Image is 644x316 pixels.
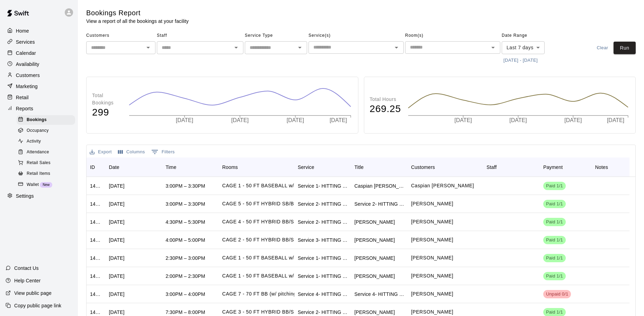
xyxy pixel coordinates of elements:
a: WalletNew [17,179,78,190]
p: Landon Goodwell [411,308,453,316]
div: 4:00PM – 5:00PM [166,237,205,244]
div: Customers [6,70,72,80]
div: WalletNew [17,180,75,190]
a: Bookings [17,114,78,125]
button: Export [88,147,114,157]
p: Total Bookings [92,92,122,106]
p: Copy public page link [14,302,61,309]
div: Payment [543,157,563,177]
span: Paid 1/1 [543,237,566,244]
div: ID [87,157,106,177]
div: 2:00PM – 2:30PM [166,273,205,280]
h4: 299 [92,106,122,119]
a: Attendance [17,147,78,158]
p: Availability [16,61,39,68]
div: 3:00PM – 4:00PM [166,291,205,298]
button: Clear [591,42,614,54]
span: Wallet [27,181,39,188]
a: Reports [6,103,72,114]
button: Open [231,43,241,52]
p: Retail [16,94,29,101]
span: Paid 1/1 [543,255,566,262]
div: Fri, Sep 12, 2025 [109,291,125,298]
h5: Bookings Report [86,8,189,18]
div: Service 1- HITTING TUNNEL RENTAL - 50ft Baseball w/ Auto/Manual Feeder [298,273,348,280]
div: Title [355,157,364,177]
p: Customers [16,72,40,79]
button: Open [295,43,305,52]
tspan: [DATE] [607,117,624,123]
span: Service(s) [308,30,404,41]
div: Notes [592,157,629,177]
p: CAGE 1 - 50 FT BASEBALL w/ Auto Feeder [222,254,324,262]
div: 1422375 [90,237,102,244]
p: CAGE 1 - 50 FT BASEBALL w/ Auto Feeder [222,272,324,280]
button: Run [614,42,636,54]
p: View a report of all the bookings at your facility [86,18,189,25]
div: 7:30PM – 8:00PM [166,309,205,316]
a: Services [6,37,72,47]
a: Home [6,26,72,36]
div: Notes [595,157,608,177]
div: Fri, Sep 12, 2025 [109,200,125,207]
p: CAGE 2 - 50 FT HYBRID BB/SB [222,236,297,244]
p: Help Center [14,277,41,284]
p: CAGE 1 - 50 FT BASEBALL w/ Auto Feeder [222,182,324,189]
tspan: [DATE] [564,117,582,123]
div: Occupancy [17,126,75,136]
div: Fri, Sep 12, 2025 [109,309,125,316]
div: Customers [408,157,483,177]
div: Fri, Sep 12, 2025 [109,255,125,262]
div: Andrew Champ [355,219,395,225]
p: GERARD FARRELLY [411,200,453,207]
div: 1422265 [90,291,102,298]
div: Service 2- HITTING TUNNEL RENTAL - 50ft Baseball [298,309,348,316]
a: Settings [6,191,72,201]
div: Landon Goodwell [355,309,395,316]
div: Service [294,157,351,177]
div: Service 4- HITTING TUNNEL RENTAL - 70ft Baseball [355,291,404,298]
span: Activity [27,138,41,145]
div: 3:00PM – 3:30PM [166,182,205,189]
span: Unpaid 0/1 [543,291,571,298]
p: Andrew Champ [411,218,453,225]
button: Show filters [150,146,177,157]
div: Fri, Sep 12, 2025 [109,273,125,280]
span: Retail Items [27,170,50,177]
div: Service 2- HITTING TUNNEL RENTAL - 50ft Baseball [355,200,404,207]
p: Isabella Villalobos [411,236,453,244]
p: View public page [14,290,52,297]
a: Retail Sales [17,158,78,169]
div: Service 1- HITTING TUNNEL RENTAL - 50ft Baseball w/ Auto/Manual Feeder [298,255,348,262]
div: Has not paid: Noah Herrera [543,290,571,298]
p: Total Hours [370,96,401,103]
tspan: [DATE] [455,117,472,123]
a: Retail [6,92,72,103]
button: Open [392,43,401,52]
p: CAGE 4 - 50 FT HYBRID BB/SB [222,218,297,225]
button: Select columns [116,147,147,157]
div: Attendance [17,147,75,157]
a: Calendar [6,48,72,58]
span: Bookings [27,117,47,123]
div: Staff [486,157,497,177]
div: Service [298,157,314,177]
span: Staff [157,30,243,41]
div: 1422317 [90,273,102,280]
div: Activity [17,137,75,146]
button: Open [488,43,498,52]
div: Service 3- HITTING TUNNEL RENTAL - 50ft Softball [298,237,348,244]
a: Marketing [6,81,72,92]
div: Donna Mason [355,255,395,262]
div: Fri, Sep 12, 2025 [109,182,125,189]
span: Paid 1/1 [543,183,566,189]
p: Marketing [16,83,38,90]
p: Contact Us [14,265,39,272]
div: 1422222 [90,309,102,316]
div: Last 7 days [502,41,545,54]
p: CAGE 3 - 50 FT HYBRID BB/SB [222,308,297,316]
div: Fri, Sep 12, 2025 [109,219,125,225]
div: Payment [540,157,592,177]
